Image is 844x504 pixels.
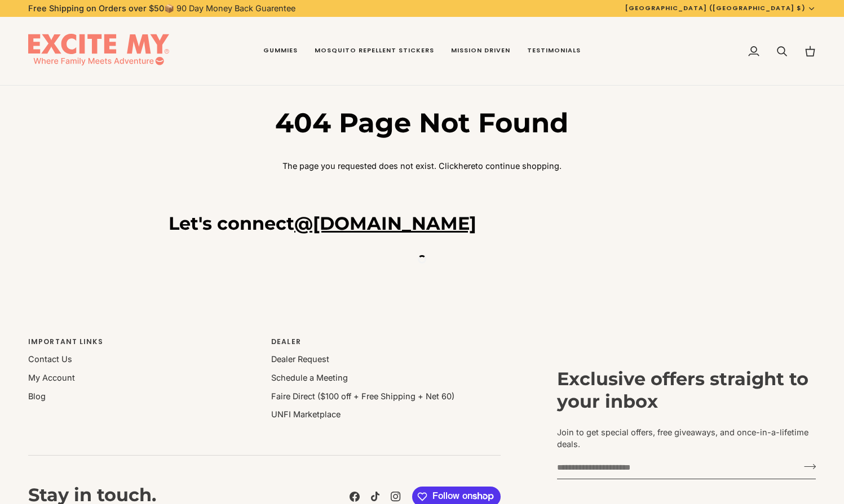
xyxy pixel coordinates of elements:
[557,368,816,413] h3: Exclusive offers straight to your inbox
[451,46,510,55] span: Mission Driven
[458,161,475,171] a: here
[306,17,443,86] a: Mosquito Repellent Stickers
[271,391,454,401] a: Faire Direct ($100 off + Free Shipping + Net 60)
[617,3,824,13] button: [GEOGRAPHIC_DATA] ([GEOGRAPHIC_DATA] $)
[28,34,169,69] img: EXCITE MY®
[255,106,589,140] h1: 404 Page Not Found
[797,457,816,475] button: Join
[294,212,476,234] a: @[DOMAIN_NAME]
[315,46,434,55] span: Mosquito Repellent Stickers
[557,457,797,478] input: your-email@example.com
[443,17,519,86] a: Mission Driven
[28,3,164,13] strong: Free Shipping on Orders over $50
[255,17,306,86] a: Gummies
[169,212,676,235] h3: Let's connect
[28,391,46,401] a: Blog
[28,337,258,353] p: Important Links
[263,46,298,55] span: Gummies
[28,373,75,382] a: My Account
[527,46,581,55] span: Testimonials
[28,2,295,15] p: 📦 90 Day Money Back Guarentee
[519,17,589,86] a: Testimonials
[271,337,501,353] p: Dealer
[271,354,329,364] a: Dealer Request
[557,426,816,451] p: Join to get special offers, free giveaways, and once-in-a-lifetime deals.
[255,160,589,172] p: The page you requested does not exist. Click to continue shopping.
[28,354,72,364] a: Contact Us
[271,409,341,419] a: UNFI Marketplace
[271,373,348,382] a: Schedule a Meeting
